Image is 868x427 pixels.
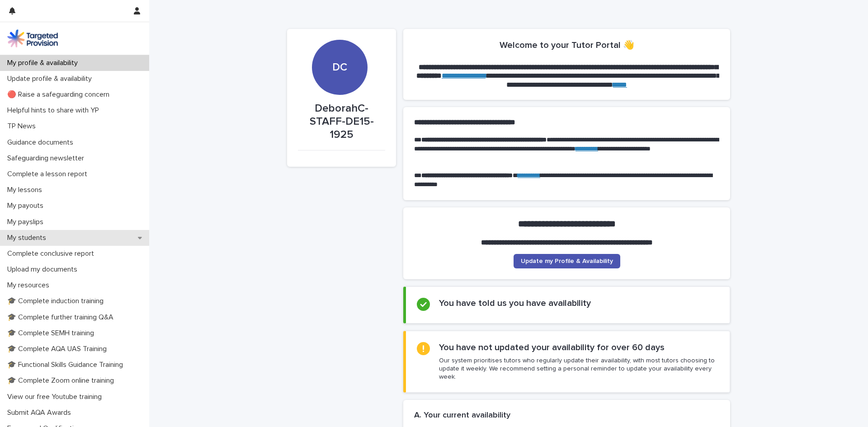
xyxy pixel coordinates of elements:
[521,258,613,264] span: Update my Profile & Availability
[4,202,51,210] p: My payouts
[439,298,591,309] h2: You have told us you have availability
[7,29,58,47] img: M5nRWzHhSzIhMunXDL62
[4,154,91,163] p: Safeguarding newsletter
[4,234,53,242] p: My students
[4,186,49,194] p: My lessons
[439,357,719,381] p: Our system prioritises tutors who regularly update their availability, with most tutors choosing ...
[4,313,121,322] p: 🎓 Complete further training Q&A
[4,265,85,274] p: Upload my documents
[4,376,121,385] p: 🎓 Complete Zoom online training
[4,218,51,226] p: My payslips
[312,6,367,74] div: DC
[4,75,99,83] p: Update profile & availability
[514,254,620,268] a: Update my Profile & Availability
[4,345,114,353] p: 🎓 Complete AQA UAS Training
[414,411,510,421] h2: A. Your current availability
[4,408,78,417] p: Submit AQA Awards
[4,122,43,131] p: TP News
[4,170,94,178] p: Complete a lesson report
[500,40,634,51] h2: Welcome to your Tutor Portal 👋
[4,297,111,305] p: 🎓 Complete induction training
[4,329,101,338] p: 🎓 Complete SEMH training
[298,102,385,141] p: DeborahC-STAFF-DE15-1925
[4,393,109,401] p: View our free Youtube training
[4,281,57,290] p: My resources
[4,249,101,258] p: Complete conclusive report
[4,90,117,99] p: 🔴 Raise a safeguarding concern
[4,59,85,67] p: My profile & availability
[4,138,80,147] p: Guidance documents
[439,342,665,353] h2: You have not updated your availability for over 60 days
[4,106,106,115] p: Helpful hints to share with YP
[4,361,130,369] p: 🎓 Functional Skills Guidance Training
